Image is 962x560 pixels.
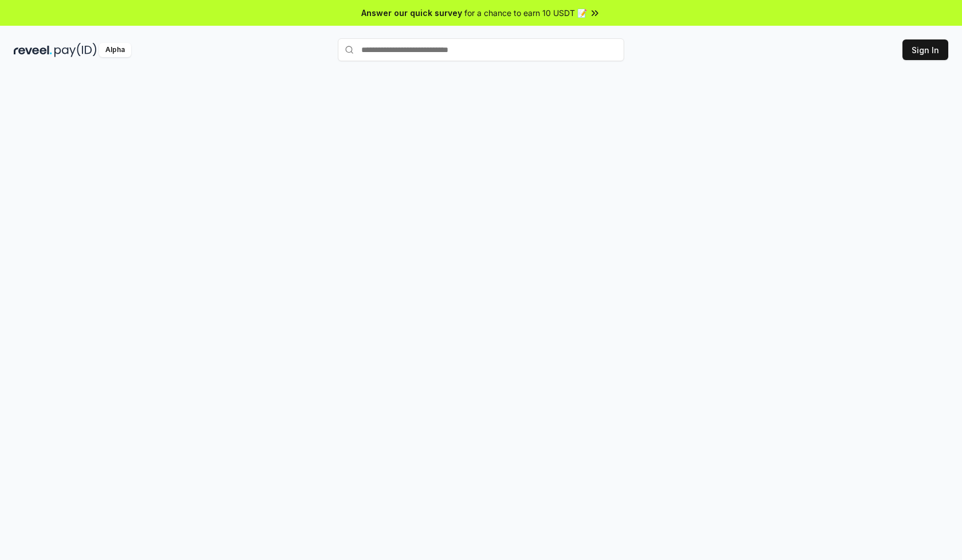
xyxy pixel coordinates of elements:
[464,7,587,19] span: for a chance to earn 10 USDT 📝
[361,7,462,19] span: Answer our quick survey
[14,43,52,57] img: reveel_dark
[902,39,948,60] button: Sign In
[99,43,131,57] div: Alpha
[54,43,97,57] img: pay_id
